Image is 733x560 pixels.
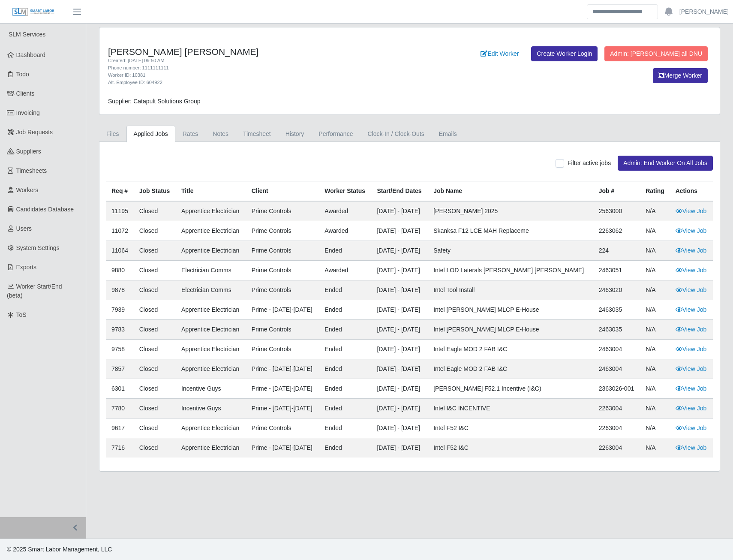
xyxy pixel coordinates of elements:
[640,181,670,202] th: Rating
[372,280,428,300] td: [DATE] - [DATE]
[676,365,707,372] a: View Job
[319,241,372,261] td: ended
[594,359,641,379] td: 2463004
[319,418,372,438] td: ended
[676,444,707,451] a: View Job
[134,181,176,202] th: Job Status
[676,208,707,214] a: View Job
[176,201,246,221] td: Apprentice Electrician
[428,300,593,320] td: Intel [PERSON_NAME] MLCP E-House
[428,379,593,399] td: [PERSON_NAME] F52.1 Incentive (I&C)
[7,283,62,299] span: Worker Start/End (beta)
[372,261,428,280] td: [DATE] - [DATE]
[16,90,35,97] span: Clients
[9,31,45,38] span: SLM Services
[676,425,707,431] a: View Job
[16,148,41,155] span: Suppliers
[428,181,593,202] th: Job Name
[372,438,428,458] td: [DATE] - [DATE]
[679,7,729,16] a: [PERSON_NAME]
[176,221,246,241] td: Apprentice Electrician
[372,379,428,399] td: [DATE] - [DATE]
[676,267,707,274] a: View Job
[106,418,134,438] td: 9617
[594,438,641,458] td: 2263004
[319,379,372,399] td: ended
[106,280,134,300] td: 9878
[12,7,55,17] img: SLM Logo
[428,201,593,221] td: [PERSON_NAME] 2025
[311,126,360,142] a: Performance
[176,418,246,438] td: Apprentice Electrician
[372,320,428,340] td: [DATE] - [DATE]
[246,399,320,418] td: Prime - [DATE]-[DATE]
[246,438,320,458] td: Prime - [DATE]-[DATE]
[640,280,670,300] td: N/A
[16,264,36,271] span: Exports
[587,4,658,19] input: Search
[372,340,428,359] td: [DATE] - [DATE]
[428,438,593,458] td: Intel F52 I&C
[594,418,641,438] td: 2263004
[246,241,320,261] td: Prime Controls
[594,241,641,261] td: 224
[246,201,320,221] td: Prime Controls
[475,46,524,61] a: Edit Worker
[134,261,176,280] td: Closed
[246,300,320,320] td: Prime - [DATE]-[DATE]
[16,109,40,116] span: Invoicing
[106,300,134,320] td: 7939
[372,221,428,241] td: [DATE] - [DATE]
[134,241,176,261] td: Closed
[7,546,112,553] span: © 2025 Smart Labor Management, LLC
[176,241,246,261] td: Apprentice Electrician
[108,72,454,79] div: Worker ID: 10381
[134,438,176,458] td: Closed
[246,379,320,399] td: Prime - [DATE]-[DATE]
[246,418,320,438] td: Prime Controls
[319,261,372,280] td: awarded
[640,221,670,241] td: N/A
[319,201,372,221] td: awarded
[176,181,246,202] th: Title
[372,359,428,379] td: [DATE] - [DATE]
[676,326,707,333] a: View Job
[246,320,320,340] td: Prime Controls
[106,181,134,202] th: Req #
[594,201,641,221] td: 2563000
[126,126,175,142] a: Applied Jobs
[175,126,206,142] a: Rates
[319,320,372,340] td: ended
[676,247,707,254] a: View Job
[428,241,593,261] td: Safety
[106,340,134,359] td: 9758
[134,379,176,399] td: Closed
[604,46,708,61] button: Admin: [PERSON_NAME] all DNU
[640,340,670,359] td: N/A
[106,261,134,280] td: 9880
[246,261,320,280] td: Prime Controls
[653,68,708,83] button: Merge Worker
[531,46,598,61] a: Create Worker Login
[176,300,246,320] td: Apprentice Electrician
[106,201,134,221] td: 11195
[108,46,454,57] h4: [PERSON_NAME] [PERSON_NAME]
[246,340,320,359] td: Prime Controls
[568,160,611,166] span: Filter active jobs
[670,181,713,202] th: Actions
[676,306,707,313] a: View Job
[594,181,641,202] th: Job #
[108,98,201,105] span: Supplier: Catapult Solutions Group
[106,438,134,458] td: 7716
[106,320,134,340] td: 9783
[676,227,707,234] a: View Job
[594,320,641,340] td: 2463035
[106,379,134,399] td: 6301
[108,57,454,64] div: Created: [DATE] 09:50 AM
[176,438,246,458] td: Apprentice Electrician
[176,399,246,418] td: Incentive Guys
[134,340,176,359] td: Closed
[640,300,670,320] td: N/A
[319,399,372,418] td: ended
[16,206,74,213] span: Candidates Database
